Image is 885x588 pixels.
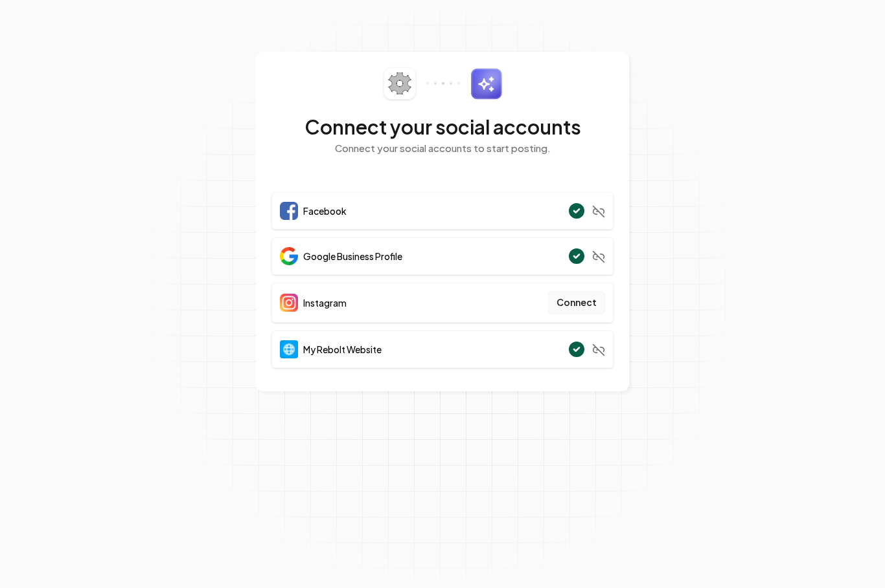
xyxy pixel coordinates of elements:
img: Website [280,340,298,358]
span: Facebook [303,204,347,217]
span: My Rebolt Website [303,343,382,356]
img: Facebook [280,202,298,220]
span: Google Business Profile [303,250,402,263]
h2: Connect your social accounts [271,115,614,138]
img: connector-dots.svg [426,82,460,85]
button: Connect [548,291,605,314]
span: Instagram [303,296,347,309]
p: Connect your social accounts to start posting. [271,141,614,156]
img: sparkles.svg [470,68,502,100]
img: Instagram [280,294,298,312]
img: Google [280,247,298,265]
